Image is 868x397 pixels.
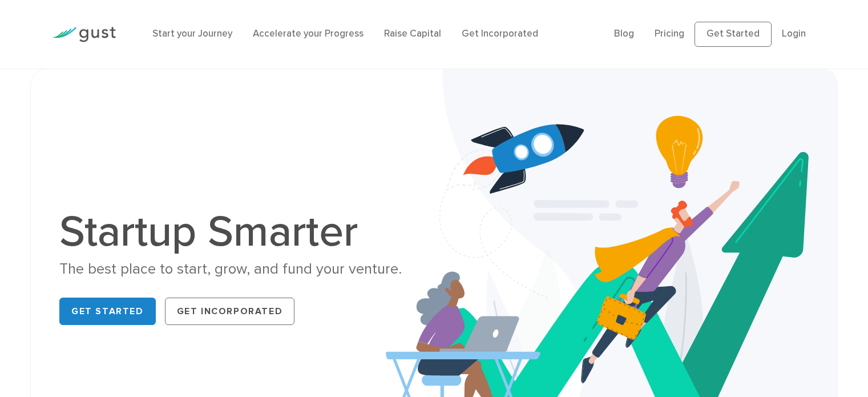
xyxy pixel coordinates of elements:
div: The best place to start, grow, and fund your venture. [59,259,425,279]
a: Login [782,28,806,39]
a: Get Incorporated [165,298,295,325]
a: Start your Journey [152,28,232,39]
h1: Startup Smarter [59,210,425,254]
a: Raise Capital [384,28,441,39]
a: Blog [614,28,634,39]
a: Get Incorporated [462,28,538,39]
a: Get Started [59,298,156,325]
a: Pricing [655,28,684,39]
a: Accelerate your Progress [253,28,364,39]
img: Gust Logo [52,27,116,42]
a: Get Started [695,22,772,47]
